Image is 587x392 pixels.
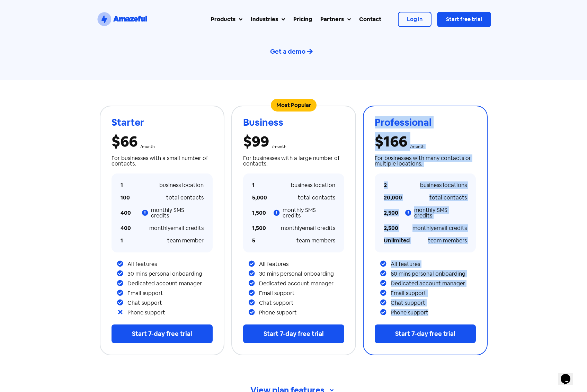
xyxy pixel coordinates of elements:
[375,117,476,127] div: Professional
[391,310,476,315] div: Phone support
[414,207,466,219] div: monthly SMS credits
[375,134,407,149] div: $166
[127,310,213,315] div: Phone support
[375,155,476,167] div: For businesses with many contacts or multiple locations.
[437,12,491,27] a: Start free trial
[298,195,335,201] div: total contacts
[398,12,432,27] a: Log in
[167,238,204,243] div: team member
[149,225,204,231] div: email credits
[259,300,344,306] div: Chat support
[270,45,317,57] a: Get a demo
[296,238,335,243] div: team members
[293,15,312,24] div: Pricing
[410,144,425,149] div: /month
[207,11,247,28] a: Products
[271,99,317,112] span: Most Popular
[395,330,455,338] span: Start 7-day free trial
[446,16,482,23] span: Start free trial
[127,261,213,267] div: All features
[316,11,355,28] a: Partners
[121,195,134,201] div: 100
[384,238,397,243] div: Unlimited
[259,271,344,277] div: 30 mins personal onboarding
[429,195,467,201] div: total contacts
[391,291,476,296] div: Email support
[149,224,170,232] span: monthly
[391,261,476,267] div: All features
[272,144,286,149] div: /month
[247,11,289,28] a: Industries
[412,225,467,231] div: email credits
[252,238,266,243] div: 5
[121,182,134,188] div: 1
[391,271,476,277] div: 60 mins personal onboarding
[243,134,269,149] div: $99
[384,210,399,216] div: 2,500
[375,324,476,343] a: Start 7-day free trial
[281,225,335,231] div: email credits
[112,324,213,343] a: Start 7-day free trial
[121,210,135,216] div: 400
[252,182,266,188] div: 1
[359,15,381,24] div: Contact
[211,15,235,24] div: Products
[243,117,344,127] div: Business
[270,47,305,55] span: Get a demo
[259,291,344,296] div: Email support
[384,195,397,201] div: 20,000
[384,225,397,231] div: 2,500
[112,134,137,149] div: $66
[121,238,134,243] div: 1
[259,281,344,286] div: Dedicated account manager
[127,281,213,286] div: Dedicated account manager
[391,281,476,286] div: Dedicated account manager
[412,224,434,232] span: monthly
[132,330,192,338] span: Start 7-day free trial
[289,11,316,28] a: Pricing
[243,155,344,167] div: For businesses with a large number of contacts.
[420,182,467,188] div: business locations
[407,16,423,23] span: Log in
[384,182,397,188] div: 2
[159,182,204,188] div: business location
[252,225,266,231] div: 1,500
[112,155,213,167] div: For businesses with a small number of contacts.
[264,330,324,338] span: Start 7-day free trial
[281,224,302,232] span: monthly
[243,324,344,343] a: Start 7-day free trial
[283,207,335,219] div: monthly SMS credits
[127,271,213,277] div: 30 mins personal onboarding
[291,182,335,188] div: business location
[151,207,203,219] div: monthly SMS credits
[558,364,580,385] iframe: chat widget
[96,11,148,28] a: SVG link
[127,291,213,296] div: Email support
[391,300,476,306] div: Chat support
[127,300,213,306] div: Chat support
[355,11,385,28] a: Contact
[259,261,344,267] div: All features
[121,225,134,231] div: 400
[112,117,213,127] div: Starter
[320,15,344,24] div: Partners
[251,15,278,24] div: Industries
[252,195,266,201] div: 5,000
[166,195,204,201] div: total contacts
[140,144,155,149] div: /month
[428,238,467,243] div: team members
[259,310,344,315] div: Phone support
[252,210,267,216] div: 1,500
